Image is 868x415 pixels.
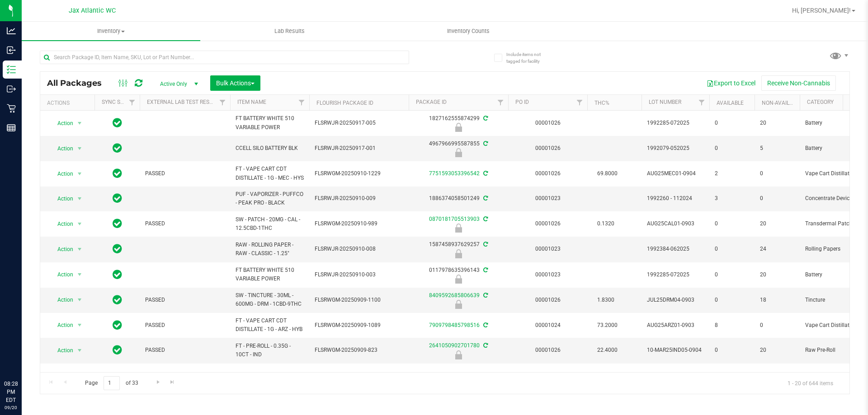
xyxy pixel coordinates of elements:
span: 20 [760,119,794,127]
inline-svg: Outbound [7,84,16,93]
span: SW - TINCTURE - 30ML - 600MG - DRM - 1CBD-9THC [236,291,304,308]
span: 1992285-072025 [647,119,704,127]
inline-svg: Retail [7,104,16,113]
span: Inventory Counts [435,27,502,35]
inline-svg: Reports [7,123,16,132]
div: Newly Received [407,224,509,233]
span: 1 - 20 of 644 items [780,376,840,390]
a: Non-Available [762,100,802,106]
a: 00001026 [535,120,561,126]
span: select [74,168,85,180]
span: 0 [715,346,749,354]
div: Newly Received [407,123,509,132]
span: 2 [715,169,749,178]
span: PASSED [145,296,225,304]
a: Filter [125,95,140,110]
span: 20 [760,270,794,279]
iframe: Resource center [9,343,36,370]
a: 00001023 [535,246,561,252]
span: Inventory [22,27,200,35]
span: select [74,192,85,205]
span: Sync from Compliance System [482,195,488,201]
span: Jax Atlantic WC [69,7,116,14]
span: 69.8000 [593,167,622,180]
span: 0 [715,119,749,127]
span: Sync from Compliance System [482,241,488,247]
span: Sync from Compliance System [482,115,488,121]
span: 1992384-062025 [647,245,704,253]
div: Newly Received [407,350,509,359]
a: THC% [594,100,609,106]
span: In Sync [113,242,122,255]
span: 0 [715,219,749,228]
span: 0 [715,296,749,304]
span: AUG25CAL01-0903 [647,219,704,228]
input: 1 [104,376,120,390]
div: 0117978635396143 [407,266,509,284]
span: 20 [760,346,794,354]
span: Sync from Compliance System [482,170,488,177]
span: In Sync [113,217,122,230]
span: In Sync [113,142,122,154]
span: select [74,142,85,155]
p: 09/20 [4,404,18,411]
div: Newly Received [407,300,509,309]
span: FLSRWGM-20250909-823 [315,346,403,354]
span: PASSED [145,219,225,228]
a: Lab Results [200,22,379,41]
a: 00001026 [535,297,561,303]
inline-svg: Inbound [7,46,16,55]
span: All Packages [47,78,111,88]
a: 8409592685806639 [429,292,480,298]
a: 00001023 [535,271,561,278]
span: 0 [760,169,794,178]
span: CCELL SILO BATTERY BLK [236,144,304,153]
a: Go to the last page [166,376,179,388]
div: 1587458937629257 [407,240,509,258]
span: 1992079-052025 [647,144,704,153]
button: Bulk Actions [210,75,260,91]
span: 8 [715,321,749,330]
span: In Sync [113,344,122,356]
span: Action [49,268,74,281]
span: select [74,218,85,230]
span: select [74,344,85,357]
div: 1827162555874299 [407,114,509,132]
span: In Sync [113,192,122,205]
a: 0870181705513903 [429,216,480,222]
a: External Lab Test Result [147,99,218,105]
span: Lab Results [262,27,317,35]
span: FT - PRE-ROLL - 0.35G - 10CT - IND [236,342,304,359]
a: 00001024 [535,322,561,328]
div: 1886374058501249 [407,194,509,203]
span: FT BATTERY WHITE 510 VARIABLE POWER [236,266,304,283]
span: Include items not tagged for facility [506,51,552,65]
span: PASSED [145,169,225,178]
span: 1992260 - 112024 [647,194,704,203]
p: 08:28 PM EDT [4,380,18,404]
span: SW - PATCH - 20MG - CAL - 12.5CBD-1THC [236,215,304,233]
span: Sync from Compliance System [482,140,488,147]
div: Actions [47,100,91,106]
span: Action [49,168,74,180]
a: PO ID [515,99,529,105]
div: Newly Received [407,249,509,258]
a: 00001026 [535,347,561,353]
a: Item Name [237,99,266,105]
span: FT BATTERY WHITE 510 VARIABLE POWER [236,114,304,131]
span: Sync from Compliance System [482,342,488,349]
span: FLSRWJR-20250917-005 [315,119,403,127]
span: In Sync [113,319,122,331]
span: 0 [760,194,794,203]
span: FLSRWJR-20250910-003 [315,270,403,279]
span: In Sync [113,167,122,180]
span: Bulk Actions [216,79,255,87]
a: Filter [294,95,309,110]
span: PASSED [145,346,225,354]
span: 24 [760,245,794,253]
span: select [74,268,85,281]
div: 4967966995587855 [407,140,509,157]
span: Sync from Compliance System [482,322,488,328]
a: 00001026 [535,145,561,151]
span: Action [49,192,74,205]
